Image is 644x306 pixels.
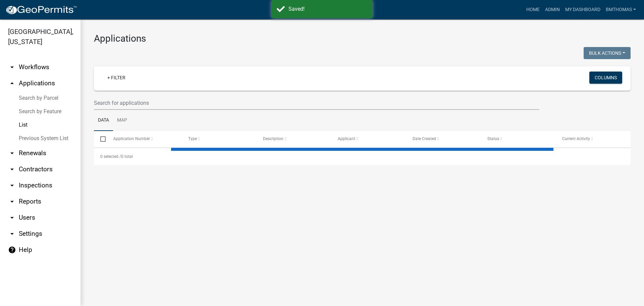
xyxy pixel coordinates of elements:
a: Admin [542,3,562,16]
datatable-header-cell: Description [257,131,331,147]
datatable-header-cell: Select [94,131,107,147]
span: Applicant [338,136,355,141]
span: Application Number [113,136,150,141]
span: 0 selected / [100,154,121,159]
div: 0 total [94,148,631,165]
span: Description [263,136,283,141]
button: Columns [589,72,622,84]
i: help [8,246,16,254]
span: Status [487,136,499,141]
button: Bulk Actions [584,47,631,59]
a: bmthomas [603,3,639,16]
a: Home [524,3,542,16]
span: Current Activity [562,136,590,141]
i: arrow_drop_down [8,230,16,238]
a: Map [113,110,131,131]
div: Saved! [288,5,367,13]
a: Data [94,110,113,131]
datatable-header-cell: Type [181,131,256,147]
datatable-header-cell: Date Created [406,131,481,147]
span: Type [188,136,197,141]
datatable-header-cell: Applicant [331,131,406,147]
datatable-header-cell: Current Activity [556,131,631,147]
i: arrow_drop_down [8,198,16,206]
a: + Filter [102,72,131,84]
i: arrow_drop_up [8,79,16,87]
h3: Applications [94,33,631,44]
i: arrow_drop_down [8,214,16,222]
a: My Dashboard [562,3,603,16]
i: arrow_drop_down [8,149,16,157]
input: Search for applications [94,96,539,110]
datatable-header-cell: Application Number [107,131,181,147]
datatable-header-cell: Status [481,131,556,147]
i: arrow_drop_down [8,165,16,173]
i: arrow_drop_down [8,63,16,71]
i: arrow_drop_down [8,181,16,189]
span: Date Created [413,136,436,141]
